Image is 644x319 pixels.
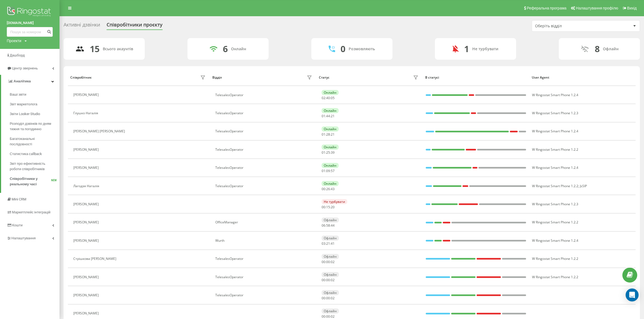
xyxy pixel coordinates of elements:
[322,272,339,277] div: Офлайн
[603,47,619,51] div: Офлайн
[10,151,42,157] span: Статистика callback
[12,66,38,70] span: Центр звернень
[331,96,335,100] span: 05
[215,257,313,261] div: TelesalesOperator
[322,278,335,282] div: : :
[215,166,313,170] div: TelesalesOperator
[331,314,335,319] span: 02
[7,20,53,26] a: [DOMAIN_NAME]
[331,114,335,118] span: 21
[10,119,60,134] a: Розподіл дзвінків по дням тижня та погодинно
[103,47,133,51] div: Всього акаунтів
[10,134,60,149] a: Багатоканальні послідовності
[595,44,600,54] div: 8
[322,133,335,136] div: : :
[322,145,339,150] div: Онлайн
[73,111,100,115] div: Глушко Наталія
[576,6,618,10] span: Налаштування профілю
[73,293,100,297] div: [PERSON_NAME]
[322,187,335,191] div: : :
[10,99,60,109] a: Звіт маркетолога
[215,111,313,115] div: TelesalesOperator
[215,184,313,188] div: TelesalesOperator
[532,220,578,224] span: W Ringostat Smart Phone 1.2.2
[322,296,325,300] span: 00
[532,147,578,152] span: W Ringostat Smart Phone 1.2.2
[326,205,330,209] span: 15
[331,205,335,209] span: 20
[10,149,60,159] a: Статистика callback
[326,278,330,282] span: 00
[322,315,335,318] div: : :
[472,47,498,51] div: Не турбувати
[11,236,36,240] span: Налаштування
[107,22,163,30] div: Співробітники проєкту
[532,129,578,133] span: W Ringostat Smart Phone 1.2.4
[322,223,325,228] span: 06
[73,93,100,97] div: [PERSON_NAME]
[322,241,325,246] span: 03
[322,187,325,191] span: 00
[231,47,246,51] div: Онлайн
[532,256,578,261] span: W Ringostat Smart Phone 1.2.2
[322,308,339,314] div: Офлайн
[532,238,578,243] span: W Ringostat Smart Phone 1.2.4
[349,47,375,51] div: Розмовляють
[322,224,335,227] div: : :
[322,169,335,173] div: : :
[73,148,100,152] div: [PERSON_NAME]
[73,202,100,206] div: [PERSON_NAME]
[10,102,37,107] span: Звіт маркетолога
[322,151,335,155] div: : :
[73,129,126,133] div: [PERSON_NAME] [PERSON_NAME]
[10,136,57,147] span: Багатоканальні послідовності
[322,163,339,168] div: Онлайн
[215,293,313,297] div: TelesalesOperator
[10,53,25,57] span: Дашборд
[7,27,53,37] input: Пошук за номером
[326,150,330,155] span: 25
[7,38,21,43] div: Проекти
[10,176,51,187] span: Співробітники у реальному часі
[223,44,228,54] div: 6
[464,44,469,54] div: 1
[10,90,60,99] a: Ваші звіти
[212,76,222,79] div: Відділ
[322,132,325,137] span: 01
[326,114,330,118] span: 44
[425,76,527,79] div: В статусі
[326,314,330,319] span: 00
[322,114,325,118] span: 01
[527,6,567,10] span: Реферальна програма
[331,241,335,246] span: 41
[12,210,51,214] span: Маркетплейс інтеграцій
[331,150,335,155] span: 39
[322,126,339,132] div: Онлайн
[10,111,40,117] span: Звіти Looker Studio
[215,148,313,152] div: TelesalesOperator
[215,93,313,97] div: TelesalesOperator
[70,76,92,79] div: Співробітник
[532,165,578,170] span: W Ringostat Smart Phone 1.2.4
[10,174,60,189] a: Співробітники у реальному часіNEW
[73,166,100,170] div: [PERSON_NAME]
[322,217,339,223] div: Офлайн
[215,220,313,224] div: OfficeManager
[326,223,330,228] span: 58
[73,311,100,315] div: [PERSON_NAME]
[322,260,325,264] span: 00
[1,75,60,88] a: Аналiтика
[326,132,330,137] span: 28
[12,197,26,201] span: Mini CRM
[7,5,53,19] img: Ringostat logo
[326,96,330,100] span: 40
[14,79,31,83] span: Аналiтика
[326,241,330,246] span: 21
[326,187,330,191] span: 26
[73,257,118,261] div: Стрішкова [PERSON_NAME]
[322,114,335,118] div: : :
[326,260,330,264] span: 00
[319,76,329,79] div: Статус
[322,199,347,204] div: Не турбувати
[626,288,639,301] div: Open Intercom Messenger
